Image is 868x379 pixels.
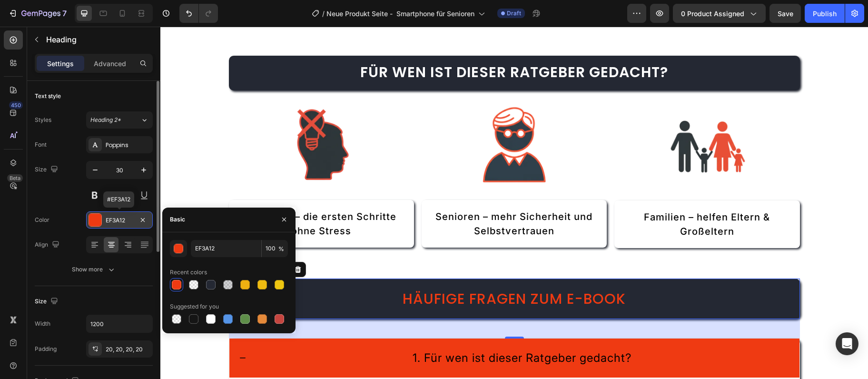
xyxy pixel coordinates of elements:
[191,240,261,257] input: Eg: FFFFFF
[35,261,153,278] button: Show more
[35,295,60,308] div: Size
[35,116,51,124] div: Styles
[69,252,640,292] h2: Rich Text Editor. Editing area: main
[278,245,284,253] span: %
[72,265,116,274] div: Show more
[80,239,107,247] div: Heading
[507,9,521,18] span: Draft
[170,268,207,277] div: Recent colors
[35,163,60,176] div: Size
[170,302,219,311] div: Suggested for you
[35,239,61,251] div: Align
[805,4,845,23] button: Publish
[778,10,793,18] span: Save
[673,4,766,23] button: 0 product assigned
[252,324,471,338] span: 1. Für wen ist dieser Ratgeber gedacht?
[322,9,325,19] span: /
[200,35,508,56] span: Für wen ist dieser Ratgeber gedacht?
[106,141,150,150] div: Poppins
[326,9,474,19] span: Neue Produkt Seite - Smartphone für Senioren
[94,59,126,69] p: Advanced
[769,4,801,23] button: Save
[35,216,49,224] div: Color
[271,183,437,211] p: Senioren – mehr Sicherheit und Selbstvertrauen
[836,332,858,355] div: Open Intercom Messenger
[62,8,67,19] p: 7
[160,27,868,379] iframe: Design area
[179,4,218,23] div: Undo/Redo
[35,92,61,100] div: Text style
[78,183,244,211] p: Anfänger – die ersten Schritte ohne Stress
[86,111,153,129] button: Heading 2*
[87,315,152,332] input: Auto
[90,116,121,124] span: Heading 2*
[7,174,23,182] div: Beta
[4,4,71,23] button: 7
[242,262,465,282] span: Häufige Fragen zum E-Book
[115,73,207,166] img: gempages_582685119454643161-c2fcd649-c4bf-41e5-b1ba-7394536f5363.webp
[106,345,150,354] div: 20, 20, 20, 20
[170,215,185,224] div: Basic
[47,59,74,69] p: Settings
[500,73,593,166] img: gempages_582685119454643161-79372fc5-dc47-4450-bae1-2f139c9dc864.webp
[681,9,744,19] span: 0 product assigned
[106,216,133,225] div: EF3A12
[464,183,630,212] p: Familien – helfen Eltern & Großeltern
[813,9,837,19] div: Publish
[46,34,149,45] p: Heading
[35,319,50,328] div: Width
[9,101,23,109] div: 450
[78,261,630,283] p: ⁠⁠⁠⁠⁠⁠⁠
[35,140,47,149] div: Font
[307,73,400,166] img: gempages_582685119454643161-27d2b776-6066-4c81-8058-6778ca83fe26.webp
[35,345,57,353] div: Padding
